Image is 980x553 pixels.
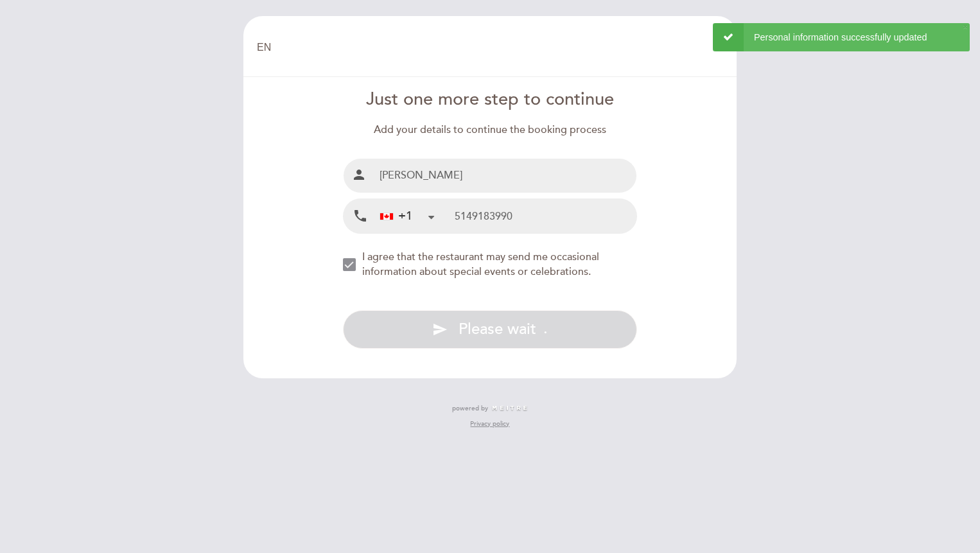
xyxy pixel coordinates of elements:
span: powered by [452,404,488,413]
img: MEITRE [491,405,528,412]
span: I agree that the restaurant may send me occasional information about special events or celebrations. [362,250,599,278]
div: Canada: +1 [375,200,439,233]
div: Add your details to continue the booking process [343,123,638,137]
div: Just one more step to continue [343,87,638,112]
a: Privacy policy [470,419,509,428]
div: Personal information successfully updated [713,23,970,51]
i: local_phone [353,208,368,224]
span: Please wait [459,320,536,338]
button: × [963,23,967,31]
input: Mobile Phone [455,199,636,233]
input: Name and surname [374,159,637,193]
md-checkbox: NEW_MODAL_AGREE_RESTAURANT_SEND_OCCASIONAL_INFO [343,250,638,279]
button: send Please wait [343,310,638,349]
div: +1 [380,208,412,225]
a: powered by [452,404,528,413]
i: send [432,322,448,337]
i: person [351,167,367,182]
